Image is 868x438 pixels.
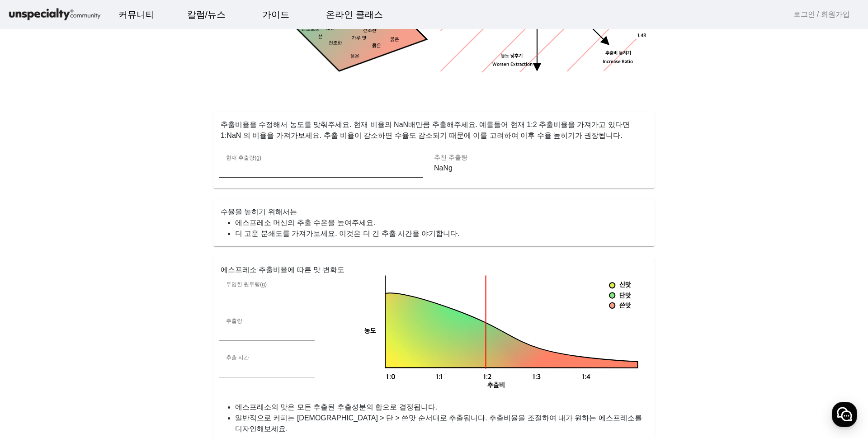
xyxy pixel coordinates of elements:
[255,2,297,27] a: 가이드
[793,9,850,20] a: 로그인 / 회원가입
[605,50,631,56] tspan: 추출비 높히기
[117,287,174,309] a: 설정
[350,53,359,59] tspan: 묽은
[226,155,261,161] mat-label: 현재 추출량(g)
[180,2,233,27] a: 칼럼/뉴스
[372,43,381,49] tspan: 묽은
[213,112,655,141] p: 추출비율을 수정해서 농도를 맞춰주세요. 현재 비율의 NaN배만큼 추출해주세요. 예를들어 현재 1:2 추출비율을 가져가고 있다면 1:NaN 의 비율을 가져가보세요. 추출 비율이...
[318,34,323,40] tspan: 쓴
[83,301,94,308] span: 대화
[235,413,647,434] li: 일반적으로 커피는 [DEMOGRAPHIC_DATA] > 단 > 쓴맛 순서대로 추출됩니다. 추출비율을 조절하여 내가 원하는 에스프레소를 디자인해보세요.
[352,36,367,42] tspan: 가루 맛
[235,228,647,239] li: 더 고운 분쇄도를 가져가보세요. 이것은 더 긴 추출 시간을 야기합니다.
[619,301,631,310] tspan: 쓴맛
[365,327,377,335] tspan: 농도
[60,287,117,309] a: 대화
[436,373,443,381] tspan: 1:1
[619,292,631,300] tspan: 단맛
[483,373,491,381] tspan: 1:2
[492,62,533,68] tspan: Worsen Extraction
[28,300,34,307] span: 홈
[603,59,633,65] tspan: Increase Ratio
[390,37,399,42] tspan: 묽은
[387,373,396,381] tspan: 1:0
[434,163,638,174] p: NaNg
[329,41,342,47] tspan: 건조한
[302,27,320,33] tspan: 단조로운
[533,373,541,381] tspan: 1:3
[319,2,390,27] a: 온라인 클래스
[226,354,249,360] mat-label: 추출 시간
[111,2,162,27] a: 커뮤니티
[363,28,377,34] tspan: 건조한
[226,281,267,287] mat-label: 투입한 원두량(g)
[582,373,590,381] tspan: 1:4
[226,318,242,324] mat-label: 추출량
[235,402,647,413] li: 에스프레소의 맛은 모든 추출된 추출성분의 합으로 결정됩니다.
[434,154,467,161] mat-label: 추천 추출량
[487,381,505,390] tspan: 추출비
[221,264,344,275] mat-card-title: 에스프레소 추출비율에 따른 맛 변화도
[221,207,297,217] mat-card-title: 수율을 높히기 위해서는
[326,25,335,31] tspan: 얇은
[501,53,523,59] tspan: 농도 낮추기
[619,281,631,290] tspan: 신맛
[7,7,102,23] img: logo
[140,300,151,307] span: 설정
[637,33,646,39] tspan: 1.4R
[235,217,647,228] li: 에스프레소 머신의 추출 수온을 높여주세요.
[3,287,60,309] a: 홈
